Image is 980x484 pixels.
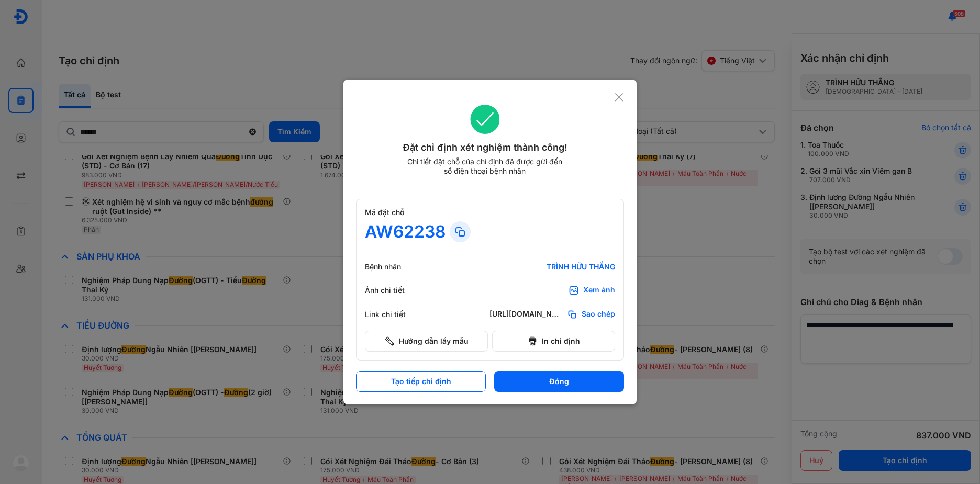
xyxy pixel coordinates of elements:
[489,262,615,272] div: TRÌNH HỮU THẮNG
[583,285,615,296] div: Xem ảnh
[365,310,428,319] div: Link chi tiết
[365,331,488,352] button: Hướng dẫn lấy mẫu
[365,286,428,295] div: Ảnh chi tiết
[365,221,446,242] div: AW62238
[365,262,428,272] div: Bệnh nhân
[494,371,624,392] button: Đóng
[403,157,567,176] div: Chi tiết đặt chỗ của chỉ định đã được gửi đến số điện thoại bệnh nhân
[492,331,615,352] button: In chỉ định
[582,309,615,320] span: Sao chép
[356,371,486,392] button: Tạo tiếp chỉ định
[356,140,614,155] div: Đặt chỉ định xét nghiệm thành công!
[489,309,563,320] div: [URL][DOMAIN_NAME]
[365,208,615,217] div: Mã đặt chỗ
